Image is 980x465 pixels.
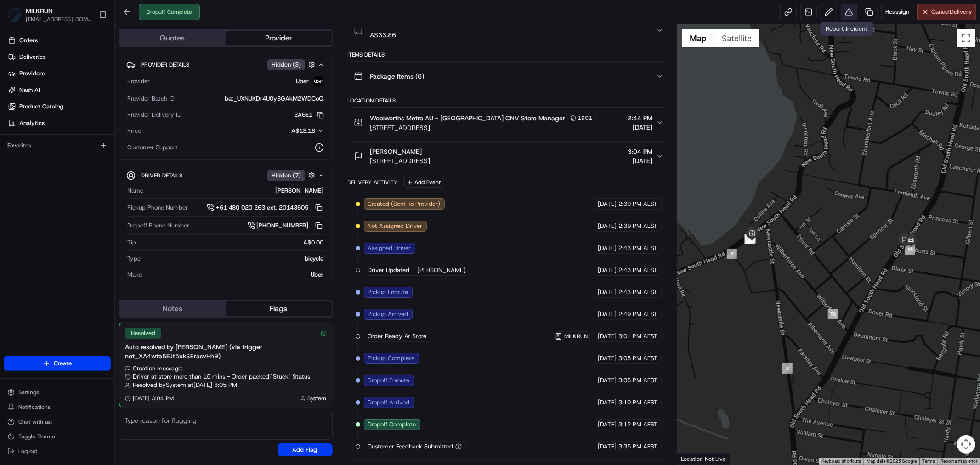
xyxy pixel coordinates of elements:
[127,143,178,152] span: Customer Support
[127,187,143,195] span: Name
[628,113,652,123] span: 2:44 PM
[133,381,186,389] span: Resolved by System
[368,288,408,296] span: Pickup Enroute
[4,33,114,48] a: Orders
[618,244,657,252] span: 2:43 PM AEST
[564,333,588,340] span: MILKRUN
[368,332,427,340] span: Order Ready At Store
[598,420,617,429] span: [DATE]
[828,309,838,319] div: 10
[19,36,38,45] span: Orders
[267,170,317,181] button: Hidden (7)
[922,459,935,464] a: Terms
[127,238,136,247] span: Tip
[957,435,975,454] button: Map camera controls
[18,448,37,455] span: Log out
[368,266,410,274] span: Driver Updated
[598,222,617,230] span: [DATE]
[4,99,114,114] a: Product Catalog
[7,7,22,22] img: MILKRUN
[225,95,324,103] span: bat_UXNUKDr4U0y8GAkM2WDCoQ
[714,29,759,47] button: Show satellite imagery
[821,458,861,465] button: Keyboard shortcuts
[370,113,566,123] span: Woolworths Metro AU - [GEOGRAPHIC_DATA] CNV Store Manager
[54,359,72,368] span: Create
[296,77,309,85] span: Uber
[19,53,45,61] span: Deliveries
[618,288,657,296] span: 2:43 PM AEST
[618,398,657,407] span: 3:10 PM AEST
[140,238,324,247] div: A$0.00
[931,8,972,16] span: Cancel Delivery
[133,364,183,373] span: Creation message:
[19,86,40,94] span: Nash AI
[267,59,317,70] button: Hidden (3)
[226,301,332,316] button: Flags
[368,420,416,429] span: Dropoff Complete
[4,138,111,153] div: Favorites
[368,442,453,451] span: Customer Feedback Submitted
[348,179,398,186] div: Delivery Activity
[598,244,617,252] span: [DATE]
[19,69,45,78] span: Providers
[618,222,657,230] span: 2:39 PM AEST
[368,244,411,252] span: Assigned Driver
[368,310,408,318] span: Pickup Arrived
[133,395,174,402] span: [DATE] 3:04 PM
[18,389,39,396] span: Settings
[272,61,301,69] span: Hidden ( 3 )
[680,453,710,465] a: Open this area in Google Maps (opens a new window)
[618,442,657,451] span: 3:35 PM AEST
[598,376,617,385] span: [DATE]
[598,442,617,451] span: [DATE]
[146,271,324,279] div: Uber
[18,433,55,440] span: Toggle Theme
[618,266,657,274] span: 2:43 PM AEST
[188,381,237,389] span: at [DATE] 3:05 PM
[821,22,873,36] div: Report Incident
[348,51,669,58] div: Items Details
[127,255,141,263] span: Type
[4,83,114,97] a: Nash AI
[4,386,111,399] button: Settings
[370,123,596,132] span: [STREET_ADDRESS]
[418,266,466,274] span: [PERSON_NAME]
[119,31,226,45] button: Quotes
[133,373,310,381] span: Driver at store more than 15 mins - Order packed | "Stuck" Status
[18,418,52,425] span: Chat with us!
[278,443,333,456] button: Add Flag
[598,266,617,274] span: [DATE]
[368,200,441,208] span: Created (Sent To Provider)
[368,376,410,385] span: Dropoff Enroute
[26,6,53,16] span: MILKRUN
[881,4,913,20] button: Reassign
[370,72,425,81] span: Package Items ( 6 )
[598,288,617,296] span: [DATE]
[141,61,189,68] span: Provider Details
[682,29,714,47] button: Show street map
[867,459,917,464] span: Map data ©2025 Google
[226,31,332,45] button: Provider
[141,172,182,179] span: Driver Details
[248,221,324,231] a: [PHONE_NUMBER]
[119,301,226,316] button: Notes
[618,200,657,208] span: 2:39 PM AEST
[127,77,150,85] span: Provider
[272,171,301,180] span: Hidden ( 7 )
[598,200,617,208] span: [DATE]
[598,398,617,407] span: [DATE]
[727,249,737,259] div: 9
[126,57,325,72] button: Provider DetailsHidden (3)
[628,147,652,156] span: 3:04 PM
[370,156,431,165] span: [STREET_ADDRESS]
[257,221,309,230] span: [PHONE_NUMBER]
[368,398,410,407] span: Dropoff Arrived
[4,50,114,64] a: Deliveries
[677,453,730,465] div: Location Not Live
[348,142,669,171] button: [PERSON_NAME][STREET_ADDRESS]3:04 PM[DATE]
[885,8,909,16] span: Reassign
[917,4,976,20] button: CancelDelivery
[618,354,657,363] span: 3:05 PM AEST
[216,204,309,212] span: +61 480 020 263 ext. 20143605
